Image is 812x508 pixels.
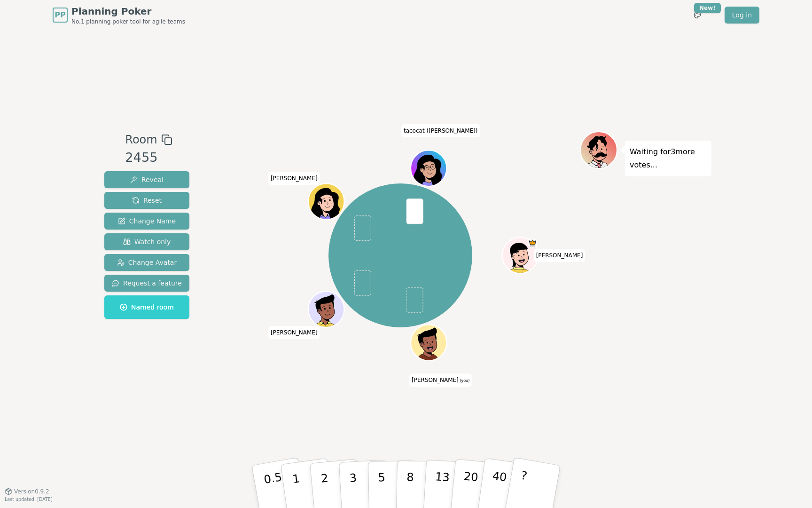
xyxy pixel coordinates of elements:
button: New! [689,7,706,24]
span: Click to change your name [401,124,480,137]
button: Change Name [104,213,189,230]
span: Request a feature [112,278,182,288]
span: Click to change your name [268,326,320,339]
span: Reset [132,196,162,205]
span: Version 0.9.2 [14,488,49,495]
span: Change Avatar [117,258,177,267]
div: New! [694,3,721,13]
button: Named room [104,295,189,319]
span: Last updated: [DATE] [5,497,53,502]
span: Richard is the host [528,238,537,247]
span: Planning Poker [71,5,185,18]
span: (you) [459,379,470,383]
span: Click to change your name [534,249,586,262]
button: Request a feature [104,275,189,292]
a: Log in [725,7,759,24]
span: No.1 planning poker tool for agile teams [71,18,185,25]
a: PPPlanning PokerNo.1 planning poker tool for agile teams [53,5,185,25]
button: Watch only [104,233,189,250]
span: Click to change your name [268,172,320,185]
span: PP [55,9,65,21]
button: Version0.9.2 [5,488,49,495]
span: Room [125,131,157,148]
button: Change Avatar [104,254,189,271]
span: Click to change your name [409,373,472,387]
button: Reveal [104,171,189,188]
button: Click to change your avatar [412,325,445,359]
button: Reset [104,192,189,209]
div: 2455 [125,148,172,167]
p: Waiting for 3 more votes... [630,145,707,172]
span: Named room [120,302,174,312]
span: Watch only [123,237,171,246]
span: Reveal [130,175,164,184]
span: Change Name [118,216,176,226]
